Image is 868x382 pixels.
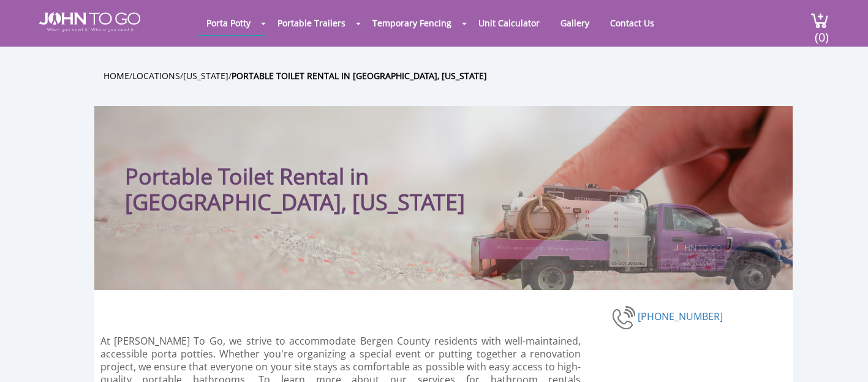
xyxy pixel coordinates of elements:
[456,176,787,290] img: Truck
[601,11,663,35] a: Contact Us
[819,333,868,382] button: Live Chat
[612,304,638,331] img: phone-number
[183,70,228,82] a: [US_STATE]
[125,131,520,215] h1: Portable Toilet Rental in [GEOGRAPHIC_DATA], [US_STATE]
[469,11,549,35] a: Unit Calculator
[39,12,140,32] img: JOHN to go
[551,11,598,35] a: Gallery
[814,19,829,45] span: (0)
[232,70,487,82] a: Portable toilet rental in [GEOGRAPHIC_DATA], [US_STATE]
[638,309,723,323] a: [PHONE_NUMBER]
[132,70,180,82] a: Locations
[363,11,461,35] a: Temporary Fencing
[104,70,129,82] a: Home
[810,12,829,29] img: cart a
[197,11,260,35] a: Porta Potty
[104,69,802,83] ul: / / /
[268,11,355,35] a: Portable Trailers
